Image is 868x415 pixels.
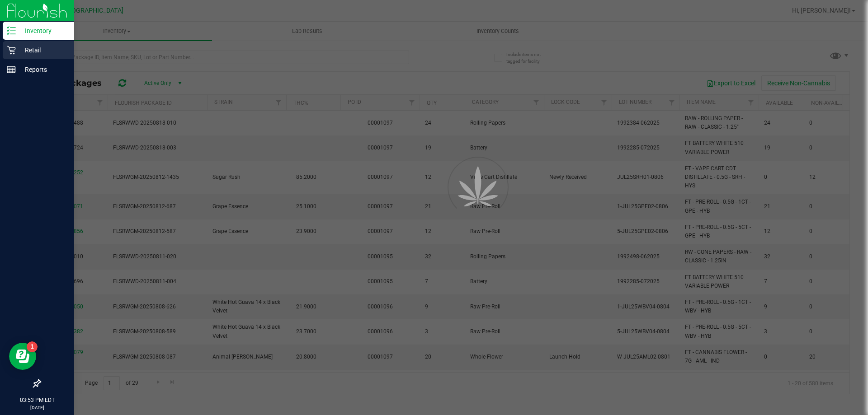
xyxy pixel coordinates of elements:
p: 03:53 PM EDT [4,396,70,404]
p: Inventory [16,25,70,36]
inline-svg: Reports [7,65,16,74]
p: [DATE] [4,404,70,411]
p: Retail [16,45,70,56]
inline-svg: Retail [7,46,16,55]
p: Reports [16,64,70,75]
iframe: Resource center [9,343,36,370]
iframe: Resource center unread badge [27,341,38,352]
inline-svg: Inventory [7,26,16,35]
